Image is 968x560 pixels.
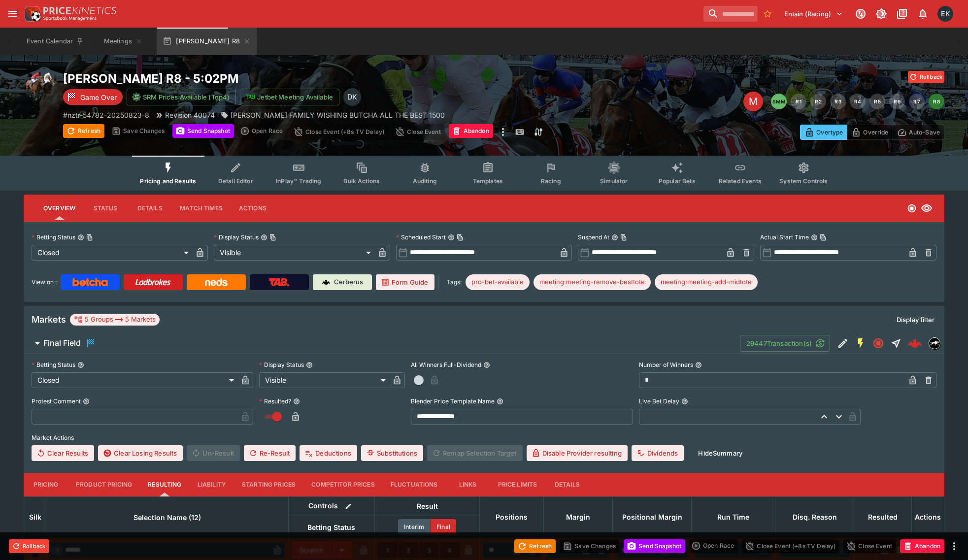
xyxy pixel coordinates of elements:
[854,496,912,538] th: Resulted
[514,539,556,553] button: Refresh
[820,234,827,241] button: Copy To Clipboard
[411,397,495,405] p: Blender Price Template Name
[205,278,227,286] img: Neds
[703,6,758,22] input: search
[322,278,330,286] img: Cerberus
[905,333,925,353] a: 490ce392-2649-44b3-b0c4-e1ce6049ccb6
[63,124,104,138] button: Refresh
[157,28,257,55] button: [PERSON_NAME] R8
[909,94,925,109] button: R7
[639,397,679,405] p: Live Bet Delay
[165,110,215,120] p: Revision 40074
[376,274,434,290] a: Form Guide
[187,445,239,461] span: Un-Result
[313,274,372,290] a: Cerberus
[221,110,445,120] div: CHITTICK FAMILY WISHING BUTCHA ALL THE BEST 1500
[214,233,259,241] p: Display Status
[929,94,944,109] button: R8
[383,473,446,496] button: Fluctuations
[872,5,890,23] button: Toggle light/dark mode
[32,245,192,261] div: Closed
[86,234,93,241] button: Copy To Clipboard
[600,177,628,185] span: Simulator
[83,197,128,220] button: Status
[92,28,155,55] button: Meetings
[300,445,357,461] button: Deductions
[32,372,237,388] div: Closed
[830,94,846,109] button: R3
[98,445,183,461] button: Clear Losing Results
[288,496,374,516] th: Controls
[449,126,493,135] span: Mark an event as closed and abandoned.
[449,124,493,138] button: Abandon
[929,337,940,349] div: nztr
[490,473,545,496] button: Price Limits
[639,361,693,369] p: Number of Winners
[80,92,117,102] p: Game Over
[32,274,57,290] label: View on :
[140,473,189,496] button: Resulting
[244,445,296,461] button: Re-Result
[240,89,339,105] button: Jetbet Meeting Available
[431,519,456,535] button: Final
[127,89,236,105] button: SRM Prices Available (Top4)
[775,496,854,538] th: Disq. Reason
[261,234,267,241] button: Display StatusCopy To Clipboard
[68,473,140,496] button: Product Pricing
[480,496,544,538] th: Positions
[24,473,68,496] button: Pricing
[245,92,255,102] img: jetbet-logo.svg
[912,496,944,538] th: Actions
[172,197,231,220] button: Match Times
[43,7,116,14] img: PriceKinetics
[935,3,956,25] button: Emily Kim
[396,233,446,241] p: Scheduled Start
[24,496,46,538] th: Silk
[847,125,893,140] button: Override
[231,197,275,220] button: Actions
[578,233,609,241] p: Suspend At
[620,234,627,241] button: Copy To Clipboard
[413,177,437,185] span: Auditing
[72,278,108,286] img: Betcha
[22,4,41,24] img: PriceKinetics Logo
[466,274,530,290] div: Betting Target: cerberus
[32,314,66,325] h5: Markets
[398,519,431,535] button: Interim
[632,445,684,461] button: Dividends
[921,202,933,214] svg: Visible
[893,5,911,23] button: Documentation
[83,398,90,405] button: Protest Comment
[889,94,905,109] button: R6
[937,6,953,22] div: Emily Kim
[24,71,55,102] img: horse_racing.png
[74,314,156,326] div: 5 Groups 5 Markets
[214,245,374,261] div: Visible
[457,234,464,241] button: Copy To Clipboard
[743,92,763,111] div: Edit Meeting
[613,496,692,538] th: Positional Margin
[850,94,866,109] button: R4
[907,203,917,213] svg: Closed
[43,16,97,21] img: Sportsbook Management
[689,539,738,553] div: split button
[306,362,313,368] button: Display Status
[908,336,922,350] div: 490ce392-2649-44b3-b0c4-e1ce6049ccb6
[852,5,869,23] button: Connected to PK
[760,233,809,241] p: Actual Start Time
[692,445,748,461] button: HideSummary
[534,274,651,290] div: Betting Target: cerberus
[342,500,355,513] button: Bulk edit
[541,177,561,185] span: Racing
[24,333,740,353] button: Final Field
[914,5,932,23] button: Notifications
[887,334,905,352] button: Straight
[21,28,90,55] button: Event Calendar
[77,362,84,368] button: Betting Status
[259,397,291,405] p: Resulted?
[900,540,944,550] span: Mark an event as closed and abandoned.
[852,334,869,352] button: SGM Enabled
[43,338,81,348] h6: Final Field
[655,277,758,287] span: meeting:meeting-add-midtote
[190,473,234,496] button: Liability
